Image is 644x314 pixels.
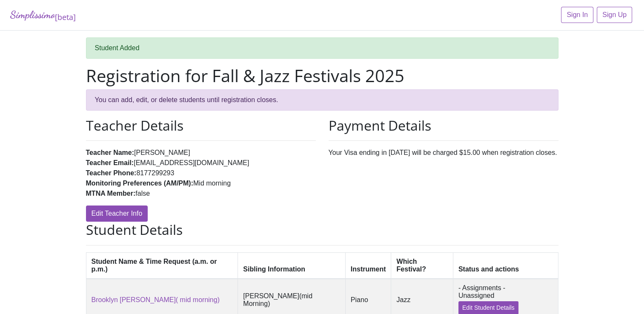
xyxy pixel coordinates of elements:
sub: [beta] [55,12,76,22]
th: Status and actions [453,252,558,279]
th: Which Festival? [391,252,453,279]
div: Student Added [86,37,558,59]
strong: Teacher Phone: [86,169,137,177]
div: You can add, edit, or delete students until registration closes. [86,89,558,111]
li: Mid morning [86,178,316,188]
div: Your Visa ending in [DATE] will be charged $15.00 when registration closes. [322,117,565,222]
a: Brooklyn [PERSON_NAME]( mid morning) [92,296,220,303]
h2: Payment Details [329,117,558,134]
a: Edit Teacher Info [86,206,148,222]
li: 8177299293 [86,168,316,178]
li: [PERSON_NAME] [86,148,316,158]
h2: Teacher Details [86,117,316,134]
th: Instrument [345,252,391,279]
h2: Student Details [86,222,558,238]
strong: Teacher Name: [86,149,135,156]
strong: Teacher Email: [86,159,134,166]
a: Sign In [561,7,593,23]
a: Sign Up [597,7,632,23]
li: [EMAIL_ADDRESS][DOMAIN_NAME] [86,158,316,168]
h1: Registration for Fall & Jazz Festivals 2025 [86,66,558,86]
strong: Monitoring Preferences (AM/PM): [86,180,193,187]
th: Sibling Information [238,252,346,279]
th: Student Name & Time Request (a.m. or p.m.) [86,252,238,279]
li: false [86,188,316,199]
a: Simplissimo[beta] [10,7,76,23]
strong: MTNA Member: [86,190,136,197]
